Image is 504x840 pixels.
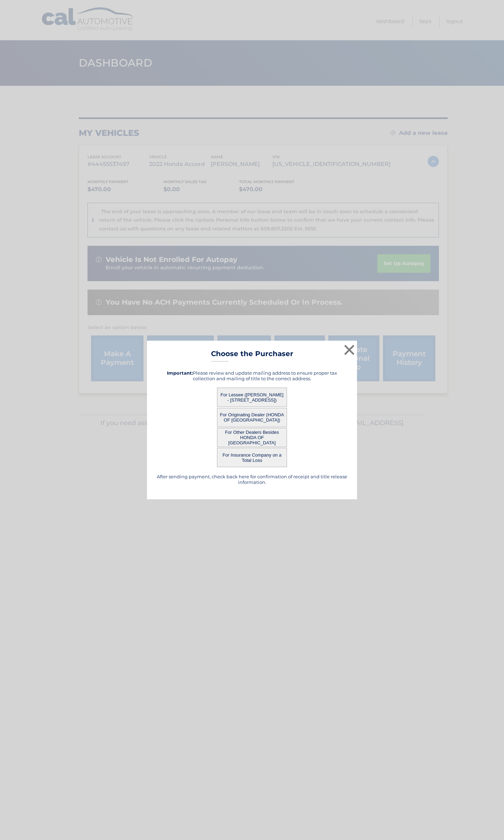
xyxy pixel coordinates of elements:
[342,343,356,357] button: ×
[217,448,287,467] button: For Insurance Company on a Total Loss
[156,370,348,381] h5: Please review and update mailing address to ensure proper tax collection and mailing of title to ...
[156,474,348,485] h5: After sending payment, check back here for confirmation of receipt and title release information.
[167,370,193,376] strong: Important:
[217,408,287,427] button: For Originating Dealer (HONDA OF [GEOGRAPHIC_DATA])
[211,349,293,362] h3: Choose the Purchaser
[217,428,287,447] button: For Other Dealers Besides HONDA OF [GEOGRAPHIC_DATA]
[217,388,287,407] button: For Lessee ([PERSON_NAME] - [STREET_ADDRESS])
